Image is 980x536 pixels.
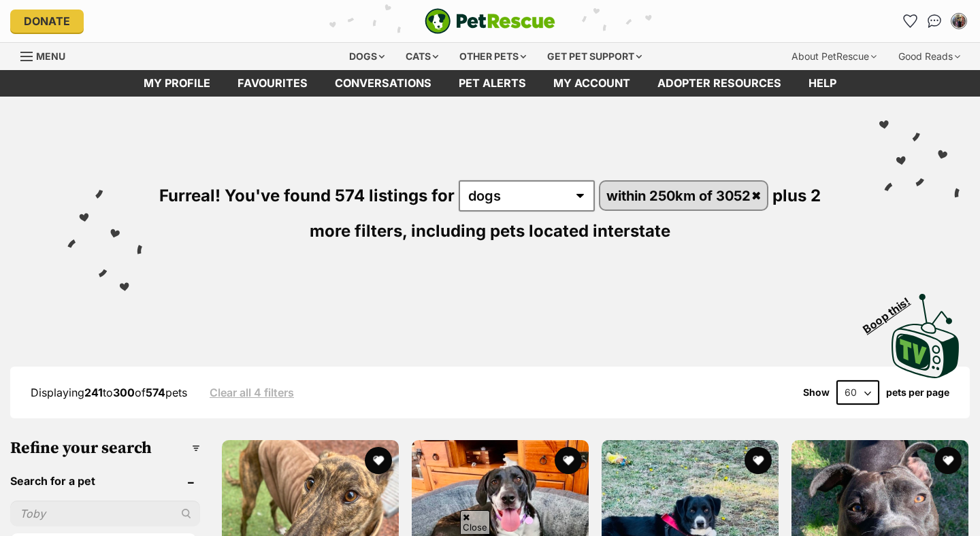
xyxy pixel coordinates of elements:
[113,386,135,399] strong: 300
[10,475,200,487] header: Search for a pet
[745,447,772,474] button: favourite
[425,8,555,34] img: logo-e224e6f780fb5917bec1dbf3a21bbac754714ae5b6737aabdf751b685950b380.svg
[31,386,187,399] span: Displaying to of pets
[450,43,536,70] div: Other pets
[130,70,224,97] a: My profile
[411,221,670,241] span: including pets located interstate
[540,70,644,97] a: My account
[952,14,966,28] img: Magda Ching profile pic
[10,10,84,33] a: Donate
[10,501,200,526] input: Toby
[20,43,75,67] a: Menu
[886,387,949,398] label: pets per page
[84,386,103,399] strong: 241
[321,70,445,97] a: conversations
[159,186,455,205] span: Furreal! You've found 574 listings for
[892,282,960,381] a: Boop this!
[310,186,821,241] span: plus 2 more filters,
[460,510,490,534] span: Close
[210,386,294,399] a: Clear all 4 filters
[146,386,165,399] strong: 574
[934,447,962,474] button: favourite
[795,70,850,97] a: Help
[10,439,200,458] h3: Refine your search
[445,70,540,97] a: Pet alerts
[36,50,65,62] span: Menu
[861,286,924,335] span: Boop this!
[555,447,582,474] button: favourite
[396,43,448,70] div: Cats
[365,447,392,474] button: favourite
[899,10,921,32] a: Favourites
[803,387,830,398] span: Show
[538,43,651,70] div: Get pet support
[600,182,768,210] a: within 250km of 3052
[889,43,970,70] div: Good Reads
[425,8,555,34] a: PetRescue
[224,70,321,97] a: Favourites
[948,10,970,32] button: My account
[340,43,394,70] div: Dogs
[928,14,942,28] img: chat-41dd97257d64d25036548639549fe6c8038ab92f7586957e7f3b1b290dea8141.svg
[899,10,970,32] ul: Account quick links
[782,43,886,70] div: About PetRescue
[892,294,960,378] img: PetRescue TV logo
[644,70,795,97] a: Adopter resources
[924,10,945,32] a: Conversations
